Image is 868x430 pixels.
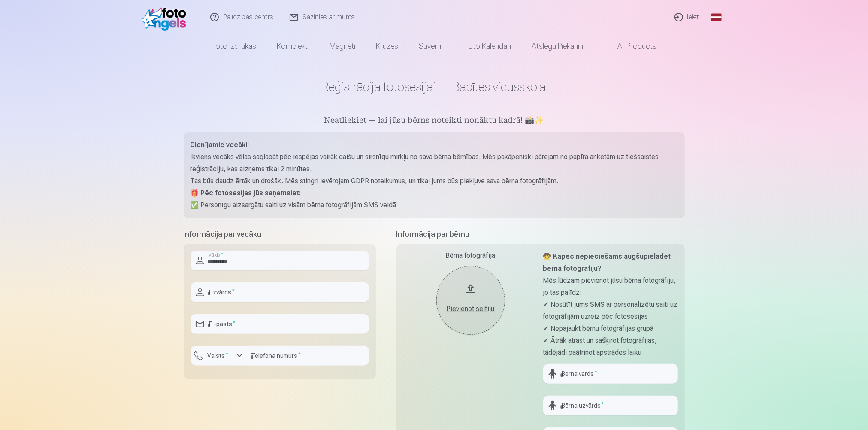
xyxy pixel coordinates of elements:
p: ✅ Personīgu aizsargātu saiti uz visām bērna fotogrāfijām SMS veidā [191,199,678,211]
h5: Informācija par bērnu [396,228,685,240]
a: All products [593,34,667,58]
h5: Informācija par vecāku [184,228,376,240]
a: Komplekti [266,34,319,58]
strong: Cienījamie vecāki! [191,141,249,149]
a: Atslēgu piekariņi [521,34,593,58]
a: Suvenīri [408,34,454,58]
button: Pievienot selfiju [436,266,505,335]
a: Krūzes [366,34,408,58]
strong: 🧒 Kāpēc nepieciešams augšupielādēt bērna fotogrāfiju? [543,252,671,273]
p: ✔ Nepajaukt bērnu fotogrāfijas grupā [543,323,678,335]
div: Pievienot selfiju [445,304,496,314]
img: /fa1 [142,3,191,31]
p: ✔ Nosūtīt jums SMS ar personalizētu saiti uz fotogrāfijām uzreiz pēc fotosesijas [543,299,678,323]
div: Bērna fotogrāfija [403,251,538,261]
p: Ikviens vecāks vēlas saglabāt pēc iespējas vairāk gaišu un sirsnīgu mirkļu no sava bērna bērnības... [191,151,678,175]
button: Valsts* [191,346,246,366]
p: Tas būs daudz ērtāk un drošāk. Mēs stingri ievērojam GDPR noteikumus, un tikai jums būs piekļuve ... [191,175,678,187]
h5: Neatliekiet — lai jūsu bērns noteikti nonāktu kadrā! 📸✨ [184,115,685,127]
p: Mēs lūdzam pievienot jūsu bērna fotogrāfiju, jo tas palīdz: [543,275,678,299]
a: Foto kalendāri [454,34,521,58]
a: Foto izdrukas [201,34,266,58]
p: ✔ Ātrāk atrast un sašķirot fotogrāfijas, tādējādi paātrinot apstrādes laiku [543,335,678,359]
h1: Reģistrācija fotosesijai — Babītes vidusskola [184,79,685,94]
label: Valsts [204,351,232,360]
strong: 🎁 Pēc fotosesijas jūs saņemsiet: [191,189,301,197]
a: Magnēti [319,34,366,58]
